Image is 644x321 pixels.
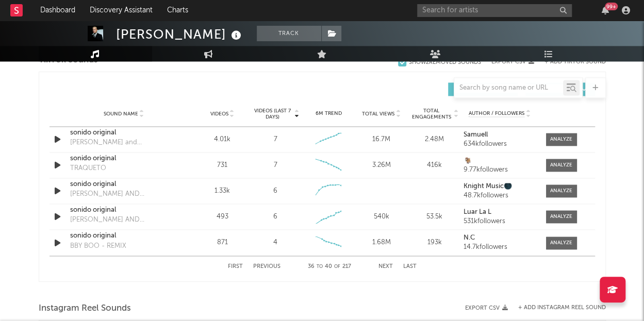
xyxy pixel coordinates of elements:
[357,238,405,248] div: 1.68M
[465,305,508,311] button: Export CSV
[464,183,535,190] a: Knight Music🌑
[464,141,535,148] div: 634k followers
[251,108,293,120] span: Videos (last 7 days)
[199,134,246,145] div: 4.01k
[257,26,321,41] button: Track
[464,157,472,164] strong: 🐐
[410,238,458,248] div: 193k
[464,157,535,164] a: 🐐
[273,134,277,145] div: 7
[409,59,481,66] div: Show 2 Removed Sounds
[454,84,563,92] input: Search by song name or URL
[469,110,524,117] span: Author / Followers
[273,160,277,171] div: 7
[464,192,535,199] div: 48.7k followers
[602,6,609,14] button: 99+
[104,111,138,117] span: Sound Name
[464,234,535,242] a: N.C
[317,264,323,268] span: to
[357,212,405,222] div: 540k
[301,260,358,273] div: 36 40 217
[378,263,393,269] button: Next
[70,179,178,190] a: sonido original
[410,212,458,222] div: 53.5k
[464,218,535,225] div: 531k followers
[304,110,352,117] div: 6M Trend
[357,134,405,145] div: 16.7M
[508,305,606,311] div: + Add Instagram Reel Sound
[410,160,458,171] div: 416k
[70,154,178,164] a: sonido original
[199,160,246,171] div: 731
[70,128,178,138] a: sonido original
[70,231,178,241] a: sonido original
[464,131,488,138] strong: Samuell
[464,166,535,174] div: 9.77k followers
[70,163,106,174] div: TRAQUETO
[464,209,491,215] strong: Luar La L
[518,305,606,311] button: + Add Instagram Reel Sound
[210,111,228,117] span: Videos
[464,234,475,241] strong: N.C
[116,26,244,43] div: [PERSON_NAME]
[334,264,340,268] span: of
[464,209,535,216] a: Luar La L
[605,3,618,10] div: 99 +
[410,134,458,145] div: 2.48M
[403,263,417,269] button: Last
[273,212,277,222] div: 6
[273,186,277,196] div: 6
[199,238,246,248] div: 871
[410,108,452,120] span: Total Engagements
[228,263,243,269] button: First
[273,238,277,248] div: 4
[70,205,178,215] a: sonido original
[70,189,178,199] div: [PERSON_NAME] AND [PERSON_NAME] - REMIX
[362,111,394,117] span: Total Views
[199,212,246,222] div: 493
[70,241,126,251] div: BBY BOO - REMIX
[464,131,535,139] a: Samuell
[357,160,405,171] div: 3.26M
[70,215,178,225] div: [PERSON_NAME] AND [PERSON_NAME] - REMIX
[464,183,512,190] strong: Knight Music🌑
[199,186,246,196] div: 1.33k
[417,4,572,17] input: Search for artists
[464,244,535,251] div: 14.7k followers
[70,138,178,148] div: [PERSON_NAME] and [PERSON_NAME]
[253,263,280,269] button: Previous
[534,59,606,65] button: + Add TikTok Sound
[39,302,131,315] span: Instagram Reel Sounds
[544,59,606,65] button: + Add TikTok Sound
[491,59,534,65] button: Export CSV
